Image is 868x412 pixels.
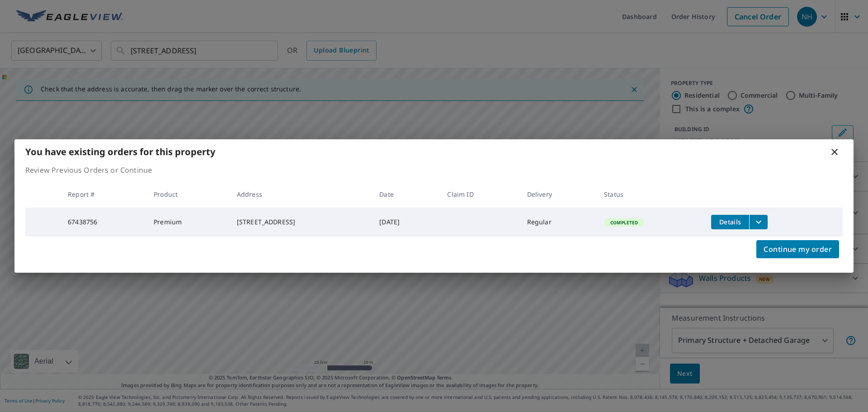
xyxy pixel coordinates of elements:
td: Premium [146,208,230,237]
p: Review Previous Orders or Continue [25,165,843,175]
th: Address [230,181,372,208]
b: You have existing orders for this property [25,146,215,158]
th: Report # [61,181,146,208]
th: Claim ID [440,181,519,208]
div: [STREET_ADDRESS] [237,218,365,227]
button: filesDropdownBtn-67438756 [749,215,768,229]
th: Date [372,181,440,208]
span: Completed [605,219,643,226]
button: detailsBtn-67438756 [711,215,749,229]
th: Status [597,181,704,208]
td: Regular [520,208,597,237]
td: 67438756 [61,208,146,237]
span: Continue my order [764,243,832,256]
td: [DATE] [372,208,440,237]
th: Delivery [520,181,597,208]
span: Details [717,218,744,226]
th: Product [146,181,230,208]
button: Continue my order [756,240,839,258]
